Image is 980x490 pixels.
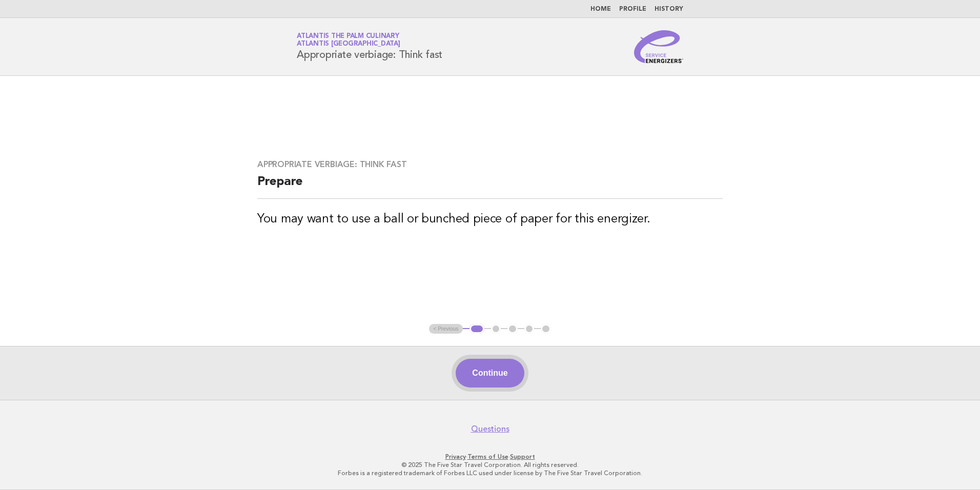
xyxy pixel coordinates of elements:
[257,174,723,199] h2: Prepare
[176,453,804,461] p: · ·
[297,33,442,60] h1: Appropriate verbiage: Think fast
[471,424,509,434] a: Questions
[297,33,400,47] a: Atlantis The Palm CulinaryAtlantis [GEOGRAPHIC_DATA]
[445,453,466,460] a: Privacy
[176,469,804,477] p: Forbes is a registered trademark of Forbes LLC used under license by The Five Star Travel Corpora...
[634,30,683,63] img: Service Energizers
[469,324,484,334] button: 1
[297,41,400,48] span: Atlantis [GEOGRAPHIC_DATA]
[467,453,508,460] a: Terms of Use
[257,159,723,170] h3: Appropriate verbiage: Think fast
[655,6,683,12] a: History
[590,6,611,12] a: Home
[257,211,723,228] h3: You may want to use a ball or bunched piece of paper for this energizer.
[510,453,535,460] a: Support
[619,6,646,12] a: Profile
[456,359,524,387] button: Continue
[176,461,804,469] p: © 2025 The Five Star Travel Corporation. All rights reserved.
